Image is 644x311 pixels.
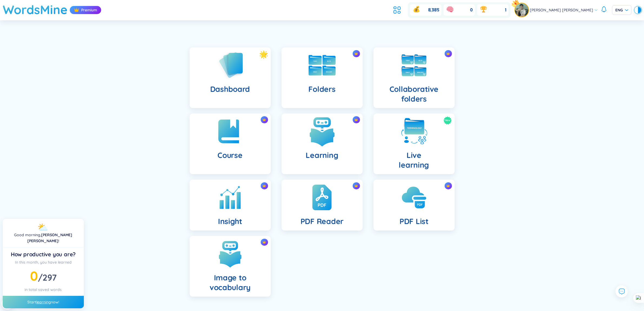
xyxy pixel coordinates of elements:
a: crown iconLearning [276,114,368,174]
h4: Image to vocabulary [194,273,266,292]
span: 0 [470,7,473,13]
a: crown iconInsight [184,180,276,231]
a: learning [36,300,51,304]
h4: PDF Reader [300,216,344,226]
img: crown icon [262,240,266,244]
h4: Insight [218,216,242,226]
span: 297 [42,272,57,283]
span: 1 [505,7,506,13]
a: crown iconPDF Reader [276,180,368,231]
h4: Live learning [399,150,429,170]
div: ! [7,232,80,244]
a: Dashboard [184,47,276,108]
img: crown icon [262,184,266,188]
span: 8,385 [428,7,439,13]
h4: Learning [306,150,338,160]
span: New [445,116,450,125]
a: crown iconPDF List [368,180,460,231]
h4: PDF List [399,216,428,226]
img: crown icon [354,118,358,122]
h4: Collaborative folders [378,84,450,104]
a: NewLivelearning [368,114,460,174]
img: crown icon [446,184,450,188]
span: 0 [30,268,38,284]
a: crown iconCourse [184,114,276,174]
span: / [38,272,57,283]
span: Good morning , [14,232,41,237]
span: ENG [615,7,628,13]
h4: Dashboard [210,84,250,94]
div: Premium [70,6,101,14]
img: crown icon [354,52,358,56]
div: in total saved words [7,287,80,293]
a: crown iconFolders [276,47,368,108]
a: crown iconCollaborative folders [368,47,460,108]
img: avatar [515,3,529,17]
h4: Course [217,150,242,160]
img: crown icon [74,7,79,13]
img: crown icon [446,52,450,56]
div: In this month, you have learned [7,259,80,265]
div: How productive you are? [7,251,80,258]
a: crown iconImage to vocabulary [184,236,276,297]
h4: Folders [308,84,335,94]
img: crown icon [262,118,266,122]
span: [PERSON_NAME] [PERSON_NAME] [530,7,593,13]
img: crown icon [354,184,358,188]
a: avatarpro [515,3,530,17]
div: Start now! [3,296,84,308]
a: [PERSON_NAME] [PERSON_NAME] [27,232,72,243]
